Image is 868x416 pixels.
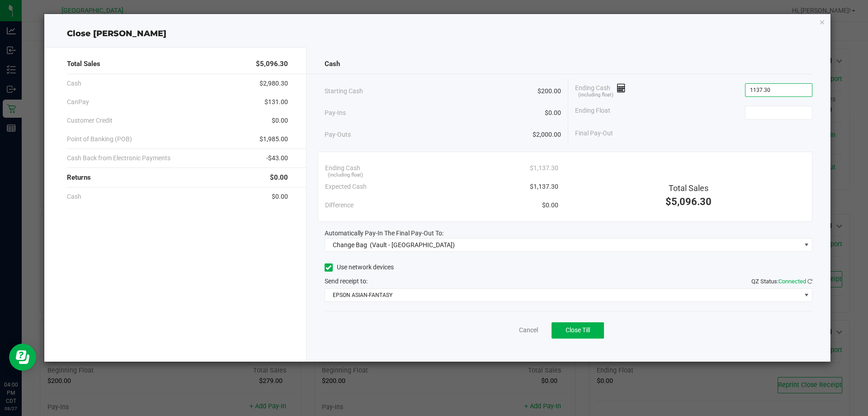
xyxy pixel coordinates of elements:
[44,28,831,40] div: Close [PERSON_NAME]
[272,192,288,201] span: $0.00
[272,116,288,125] span: $0.00
[325,86,363,96] span: Starting Cash
[266,153,288,163] span: -$43.00
[665,196,712,207] span: $5,096.30
[533,130,561,139] span: $2,000.00
[578,91,613,99] span: (including float)
[67,59,100,69] span: Total Sales
[530,182,558,191] span: $1,137.30
[256,59,288,69] span: $5,096.30
[67,79,81,88] span: Cash
[259,79,288,88] span: $2,980.30
[333,241,367,249] span: Change Bag
[530,163,558,173] span: $1,137.30
[325,277,368,285] span: Send receipt to:
[325,182,367,191] span: Expected Cash
[669,183,708,193] span: Total Sales
[542,201,558,210] span: $0.00
[575,129,613,138] span: Final Pay-Out
[67,168,288,187] div: Returns
[325,230,443,237] span: Automatically Pay-In The Final Pay-Out To:
[325,59,340,69] span: Cash
[325,263,394,272] label: Use network devices
[259,134,288,144] span: $1,985.00
[328,172,363,179] span: (including float)
[575,83,626,97] span: Ending Cash
[67,97,89,107] span: CanPay
[552,322,604,339] button: Close Till
[545,108,561,118] span: $0.00
[325,130,351,139] span: Pay-Outs
[67,153,170,163] span: Cash Back from Electronic Payments
[67,134,132,144] span: Point of Banking (POB)
[575,106,610,120] span: Ending Float
[325,108,346,118] span: Pay-Ins
[264,97,288,107] span: $131.00
[370,241,455,249] span: (Vault - [GEOGRAPHIC_DATA])
[270,172,288,183] span: $0.00
[325,163,360,173] span: Ending Cash
[325,289,801,301] span: EPSON ASIAN-FANTASY
[67,192,81,201] span: Cash
[751,278,812,285] span: QZ Status:
[538,86,561,96] span: $200.00
[67,116,113,125] span: Customer Credit
[325,201,354,210] span: Difference
[519,325,538,335] a: Cancel
[778,278,806,285] span: Connected
[9,344,36,371] iframe: Resource center
[566,326,590,334] span: Close Till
